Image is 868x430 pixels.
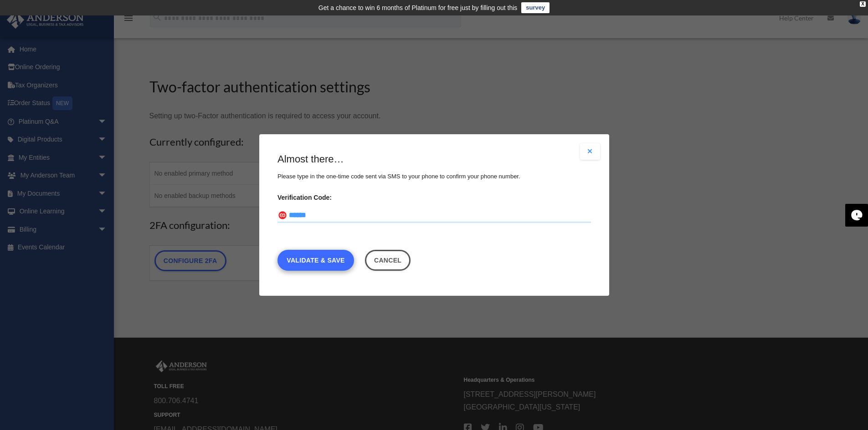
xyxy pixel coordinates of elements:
[277,250,354,271] a: Validate & Save
[277,208,591,223] input: Verification Code:
[277,152,591,167] h3: Almost there…
[277,171,591,182] p: Please type in the one-time code sent via SMS to your phone to confirm your phone number.
[521,2,550,13] a: survey
[365,250,411,271] button: Close this dialog window
[580,143,600,160] button: Close modal
[318,2,518,13] div: Get a chance to win 6 months of Platinum for free just by filling out this
[277,191,591,204] label: Verification Code:
[860,1,866,7] div: close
